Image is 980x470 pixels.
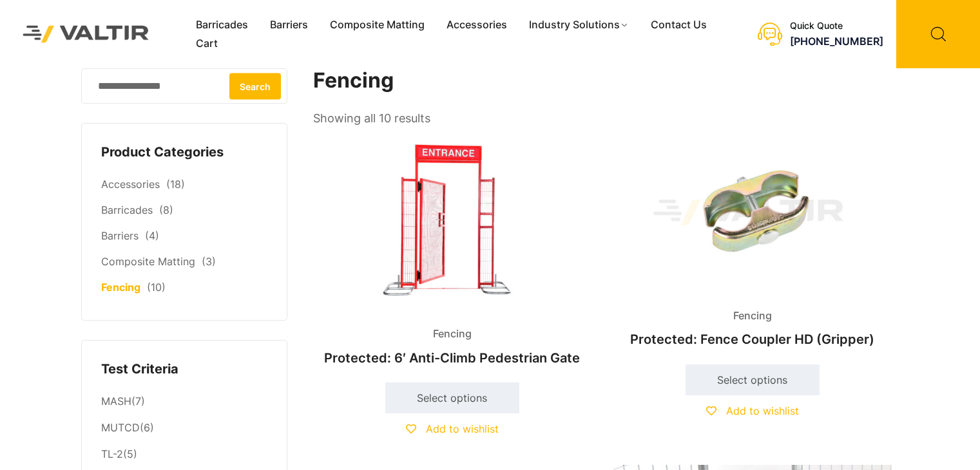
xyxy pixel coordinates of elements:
[313,344,591,372] h2: Protected: 6′ Anti-Climb Pedestrian Gate
[101,143,267,162] h4: Product Categories
[101,255,195,268] a: Composite Matting
[147,281,166,294] span: (10)
[726,404,799,417] span: Add to wishlist
[101,447,123,460] a: TL-2
[101,421,140,434] a: MUTCD
[101,229,139,242] a: Barriers
[613,325,892,353] h2: Protected: Fence Coupler HD (Gripper)
[101,203,153,216] a: Barricades
[101,281,140,294] a: Fencing
[724,306,782,326] span: Fencing
[185,15,259,34] a: Barricades
[640,15,718,34] a: Contact Us
[423,324,481,344] span: Fencing
[101,415,267,442] li: (6)
[101,442,267,468] li: (5)
[319,15,436,34] a: Composite Matting
[613,129,892,353] a: FencingProtected: Fence Coupler HD (Gripper)
[313,68,893,93] h1: Fencing
[790,21,883,32] div: Quick Quote
[145,229,159,242] span: (4)
[385,382,519,413] a: Select options for “6' Anti-Climb Pedestrian Gate”
[10,12,162,55] img: Valtir Rentals
[259,15,319,34] a: Barriers
[426,422,499,435] span: Add to wishlist
[185,34,229,53] a: Cart
[686,364,820,395] a: Select options for “Fence Coupler HD (Gripper)”
[706,404,799,417] a: Add to wishlist
[229,73,281,99] button: Search
[101,388,267,415] li: (7)
[790,35,883,48] a: [PHONE_NUMBER]
[436,15,518,34] a: Accessories
[518,15,640,34] a: Industry Solutions
[313,108,430,129] p: Showing all 10 results
[202,255,216,268] span: (3)
[166,178,185,191] span: (18)
[313,129,591,372] a: FencingProtected: 6′ Anti-Climb Pedestrian Gate
[406,422,499,435] a: Add to wishlist
[101,395,131,408] a: MASH
[101,178,160,191] a: Accessories
[101,360,267,379] h4: Test Criteria
[159,203,173,216] span: (8)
